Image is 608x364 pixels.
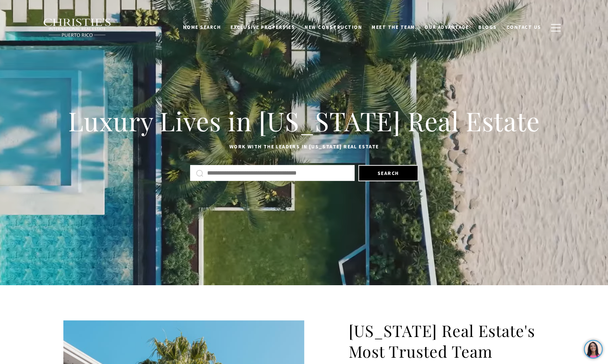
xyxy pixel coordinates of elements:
[420,20,474,34] a: Our Advantage
[43,18,112,37] img: Christie's International Real Estate black text logo
[207,168,349,178] input: Search by Address, City, or Neighborhood
[305,24,362,30] span: New Construction
[425,24,469,30] span: Our Advantage
[230,24,295,30] span: Exclusive Properties
[456,7,601,81] iframe: bss-luxurypresence
[63,105,545,137] h1: Luxury Lives in [US_STATE] Real Estate
[300,20,367,34] a: New Construction
[178,20,226,34] a: Home Search
[358,165,418,181] button: Search
[63,142,545,151] p: Work with the leaders in [US_STATE] Real Estate
[367,20,420,34] a: Meet the Team
[349,320,545,362] h2: [US_STATE] Real Estate's Most Trusted Team
[226,20,300,34] a: Exclusive Properties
